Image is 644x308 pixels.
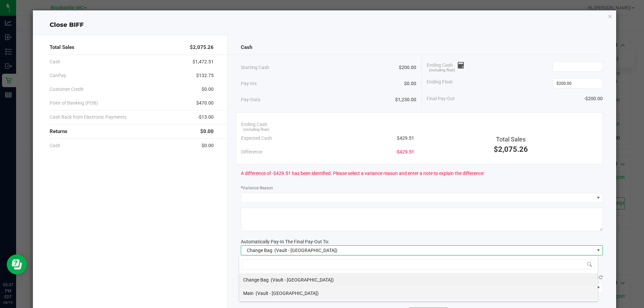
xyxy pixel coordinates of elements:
span: $200.00 [399,64,416,71]
span: (Vault - [GEOGRAPHIC_DATA]) [256,291,319,296]
span: -$200.00 [584,95,603,102]
div: Returns [50,124,214,139]
span: $0.00 [202,86,214,93]
span: Total Sales [50,44,74,51]
span: $470.00 [196,100,214,107]
span: (Vault - [GEOGRAPHIC_DATA]) [274,248,337,253]
span: Change Bag [247,248,272,253]
span: Main [243,291,254,296]
span: $0.00 [200,128,214,135]
span: Cash [241,44,252,51]
span: $132.75 [196,72,214,79]
span: $1,472.51 [193,58,214,65]
span: Ending Cash [427,62,464,72]
span: Automatically Pay-In The Final Pay-Out To: [241,239,329,244]
span: Point of Banking (POB) [50,100,98,107]
span: Expected Cash [241,135,272,142]
span: A difference of -$429.51 has been identified. Please select a variance reason and enter a note to... [241,170,484,177]
span: CanPay [50,72,66,79]
span: Cash [50,58,60,65]
span: Pay-Outs [241,96,260,103]
span: Starting Cash [241,64,269,71]
span: (Vault - [GEOGRAPHIC_DATA]) [271,277,334,283]
span: -$13.00 [198,114,214,121]
span: $0.00 [202,142,214,149]
span: $429.51 [397,135,414,142]
span: $2,075.26 [190,44,214,51]
span: $0.00 [404,80,416,87]
span: Ending Cash [241,121,267,128]
span: Pay-Ins [241,80,257,87]
span: Final Pay-Out [427,95,455,102]
span: Cash [50,142,60,149]
span: (including float) [243,127,269,133]
span: Ending Float [427,78,453,88]
label: Variance Reason [241,185,273,191]
span: $2,075.26 [494,145,528,153]
span: Customer Credit [50,86,84,93]
span: (including float) [429,68,455,73]
div: Close BIFF [33,20,616,29]
span: Cash Back from Electronic Payments [50,114,126,121]
span: $1,230.00 [395,96,416,103]
span: Change Bag [243,277,269,283]
span: -$429.51 [395,148,414,156]
span: Total Sales [496,136,526,143]
iframe: Resource center [7,254,27,274]
span: Difference [241,148,262,156]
